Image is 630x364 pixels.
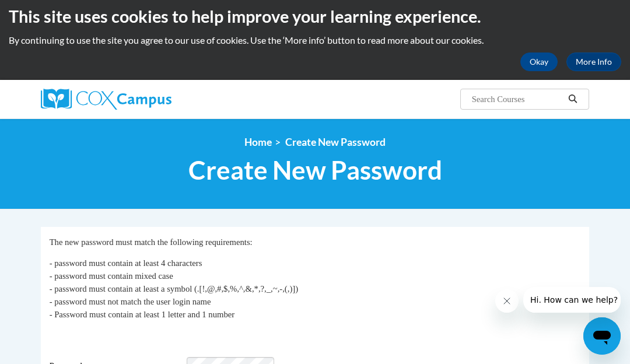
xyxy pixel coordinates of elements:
a: Home [244,136,272,148]
iframe: Close message [495,289,519,313]
input: Search Courses [471,92,564,106]
img: Cox Campus [41,89,171,110]
a: More Info [566,52,621,71]
span: Create New Password [188,155,442,185]
p: By continuing to use the site you agree to our use of cookies. Use the ‘More info’ button to read... [9,34,621,47]
span: - password must contain at least 4 characters - password must contain mixed case - password must ... [50,258,298,319]
a: Cox Campus [41,89,212,110]
iframe: Message from company [523,287,621,313]
span: The new password must match the following requirements: [50,237,253,247]
button: Okay [520,52,558,71]
span: Create New Password [285,136,386,148]
button: Search [564,92,582,106]
iframe: Button to launch messaging window [583,317,621,355]
h2: This site uses cookies to help improve your learning experience. [9,5,621,28]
